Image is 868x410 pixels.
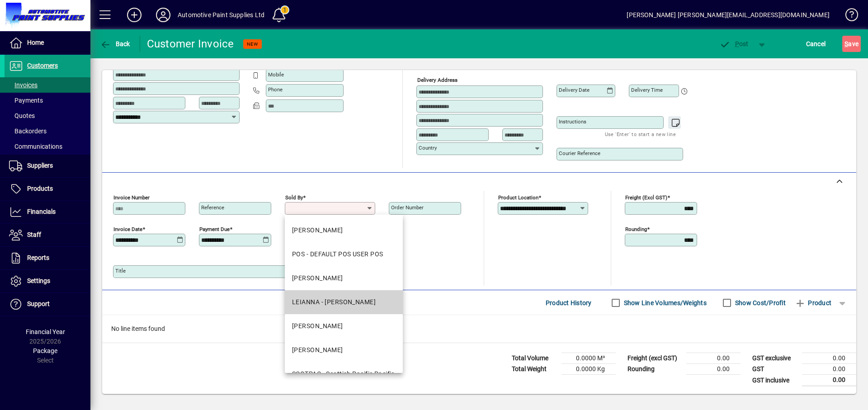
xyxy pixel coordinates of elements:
span: Staff [27,231,41,238]
mat-label: Order number [391,204,424,211]
div: SCOTPAC - Scottish Pacific Pacific [292,369,395,379]
td: Rounding [623,364,686,375]
span: Products [27,185,53,192]
mat-label: Instructions [559,118,586,125]
mat-label: Title [115,268,126,274]
span: Invoices [9,81,38,89]
div: POS - DEFAULT POS USER POS [292,250,383,259]
span: Product History [546,296,592,310]
mat-label: Rounding [625,226,647,232]
mat-label: Country [419,145,437,151]
mat-label: Payment due [199,226,230,232]
a: Backorders [5,123,90,139]
td: 0.0000 M³ [561,353,616,364]
a: Financials [5,201,90,223]
td: Total Volume [507,353,561,364]
span: Suppliers [27,162,53,169]
mat-option: DAVID - Dave Hinton [285,218,403,242]
button: Product [790,295,836,311]
button: Post [715,36,753,52]
div: [PERSON_NAME] [292,226,343,235]
mat-option: MIKAYLA - Mikayla Hinton [285,338,403,362]
td: 0.00 [802,353,856,364]
td: 0.00 [802,375,856,386]
mat-label: Freight (excl GST) [625,194,667,201]
mat-label: Invoice date [113,226,142,232]
label: Show Line Volumes/Weights [622,298,707,307]
a: Invoices [5,77,90,93]
span: Home [27,39,44,46]
button: Back [98,36,132,52]
span: Settings [27,277,50,284]
button: Add [120,7,149,23]
span: Package [33,347,57,354]
td: 0.0000 Kg [561,364,616,375]
span: Communications [9,143,62,150]
mat-label: Reference [201,204,224,211]
span: ave [844,37,859,51]
td: 0.00 [802,364,856,375]
span: P [735,40,739,47]
mat-label: Mobile [268,71,284,78]
mat-option: SCOTPAC - Scottish Pacific Pacific [285,362,403,386]
div: No line items found [102,315,856,343]
mat-label: Delivery time [631,87,663,93]
div: [PERSON_NAME] [292,321,343,331]
mat-hint: Use 'Enter' to start a new line [605,129,676,139]
td: GST exclusive [748,353,802,364]
div: [PERSON_NAME] [PERSON_NAME][EMAIL_ADDRESS][DOMAIN_NAME] [627,8,830,22]
a: Quotes [5,108,90,123]
td: Freight (excl GST) [623,353,686,364]
span: Customers [27,62,58,69]
mat-option: LEIANNA - Leianna Lemalu [285,290,403,314]
button: Cancel [804,36,828,52]
td: GST inclusive [748,375,802,386]
span: S [844,40,848,47]
span: Payments [9,97,43,104]
span: Support [27,300,50,307]
a: Products [5,178,90,200]
span: NEW [247,41,258,47]
span: Cancel [806,37,826,51]
mat-label: Invoice number [113,194,150,201]
td: 0.00 [686,353,741,364]
a: Communications [5,139,90,154]
app-page-header-button: Back [90,36,140,52]
div: Customer Invoice [147,37,234,51]
button: Profile [149,7,178,23]
button: Product History [542,295,595,311]
mat-label: Sold by [285,194,303,201]
a: Reports [5,247,90,269]
a: Suppliers [5,155,90,177]
a: Support [5,293,90,316]
div: [PERSON_NAME] [292,273,343,283]
mat-label: Phone [268,86,283,93]
div: LEIANNA - [PERSON_NAME] [292,297,376,307]
mat-label: Courier Reference [559,150,600,156]
span: Quotes [9,112,35,119]
div: Automotive Paint Supplies Ltd [178,8,264,22]
span: Back [100,40,130,47]
a: Payments [5,93,90,108]
span: Reports [27,254,49,261]
div: [PERSON_NAME] [292,345,343,355]
td: Total Weight [507,364,561,375]
span: Product [795,296,831,310]
span: Financial Year [26,328,65,335]
mat-label: Delivery date [559,87,590,93]
td: GST [748,364,802,375]
a: Knowledge Base [839,2,857,31]
button: Save [842,36,861,52]
mat-option: MAUREEN - Maureen Hinton [285,314,403,338]
mat-option: POS - DEFAULT POS USER POS [285,242,403,266]
span: Financials [27,208,56,215]
td: 0.00 [686,364,741,375]
label: Show Cost/Profit [733,298,786,307]
span: ost [719,40,749,47]
mat-option: KIM - Kim Hinton [285,266,403,290]
a: Settings [5,270,90,292]
a: Staff [5,224,90,246]
mat-label: Product location [498,194,538,201]
a: Home [5,32,90,54]
span: Backorders [9,127,47,135]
